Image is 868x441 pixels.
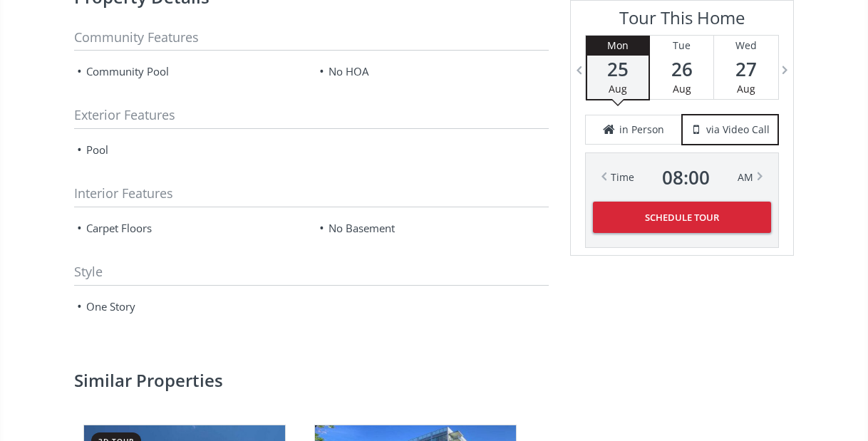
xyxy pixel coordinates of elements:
span: via Video Call [706,123,770,137]
h3: Style [74,265,549,286]
button: Schedule Tour [593,202,771,233]
h3: Tour This Home [585,8,779,35]
div: Tue [650,36,713,56]
span: Aug [737,82,755,95]
h2: Similar properties [74,372,549,389]
span: 26 [650,59,713,79]
li: No HOA [316,58,549,83]
span: Aug [609,82,627,95]
h3: Exterior features [74,108,549,129]
h3: Community Features [74,31,549,51]
span: in Person [619,123,664,137]
span: 25 [587,59,649,79]
div: Wed [714,36,778,56]
span: 27 [714,59,778,79]
li: Carpet Floors [74,214,306,240]
span: Aug [673,82,691,95]
li: One Story [74,293,306,318]
div: Time AM [611,167,753,187]
li: Pool [74,136,306,162]
span: 08 : 00 [662,167,710,187]
li: Community Pool [74,58,306,83]
h3: Interior Features [74,187,549,207]
li: No Basement [316,214,549,240]
div: Mon [587,36,649,56]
